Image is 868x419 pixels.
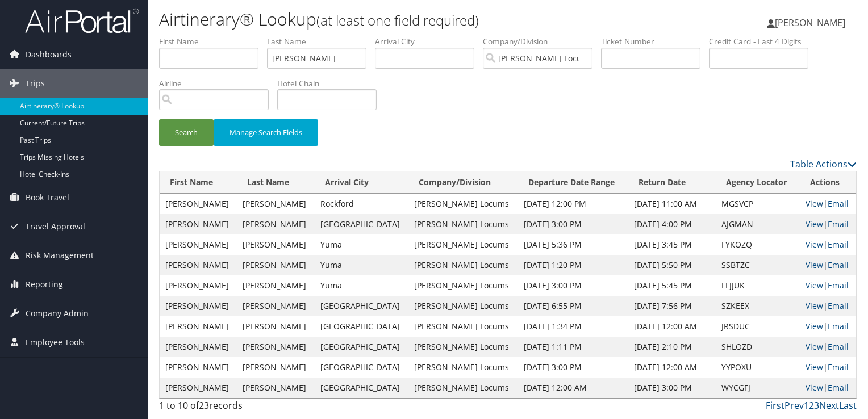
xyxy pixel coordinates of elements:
[828,382,849,393] a: Email
[408,171,518,194] th: Company/Division
[716,255,800,275] td: SSBTZC
[267,36,375,47] label: Last Name
[800,234,856,255] td: |
[408,214,518,234] td: [PERSON_NAME] Locums
[160,255,237,275] td: [PERSON_NAME]
[160,194,237,214] td: [PERSON_NAME]
[483,36,601,47] label: Company/Division
[237,378,314,398] td: [PERSON_NAME]
[716,296,800,316] td: SZKEEX
[315,337,408,357] td: [GEOGRAPHIC_DATA]
[315,275,408,296] td: Yuma
[716,214,800,234] td: AJGMAN
[160,337,237,357] td: [PERSON_NAME]
[716,357,800,378] td: YYPOXU
[716,337,800,357] td: SHLOZD
[775,16,845,29] span: [PERSON_NAME]
[159,399,321,418] div: 1 to 10 of records
[828,280,849,291] a: Email
[408,337,518,357] td: [PERSON_NAME] Locums
[26,299,89,328] span: Company Admin
[160,378,237,398] td: [PERSON_NAME]
[828,321,849,332] a: Email
[806,362,823,372] a: View
[159,36,267,47] label: First Name
[800,171,856,194] th: Actions
[800,214,856,234] td: |
[408,378,518,398] td: [PERSON_NAME] Locums
[199,399,209,412] span: 23
[408,296,518,316] td: [PERSON_NAME] Locums
[408,316,518,337] td: [PERSON_NAME] Locums
[315,214,408,234] td: [GEOGRAPHIC_DATA]
[806,219,823,229] a: View
[828,341,849,352] a: Email
[809,399,814,412] a: 2
[518,234,628,255] td: [DATE] 5:36 PM
[26,270,63,299] span: Reporting
[628,316,716,337] td: [DATE] 12:00 AM
[159,7,624,31] h1: Airtinerary® Lookup
[709,36,817,47] label: Credit Card - Last 4 Digits
[800,357,856,378] td: |
[767,6,857,40] a: [PERSON_NAME]
[800,378,856,398] td: |
[828,198,849,209] a: Email
[806,300,823,311] a: View
[716,171,800,194] th: Agency Locator: activate to sort column ascending
[806,280,823,291] a: View
[26,328,85,357] span: Employee Tools
[628,214,716,234] td: [DATE] 4:00 PM
[159,119,214,146] button: Search
[601,36,709,47] label: Ticket Number
[160,275,237,296] td: [PERSON_NAME]
[237,171,314,194] th: Last Name: activate to sort column ascending
[790,158,857,170] a: Table Actions
[315,234,408,255] td: Yuma
[716,316,800,337] td: JRSDUC
[784,399,804,412] a: Prev
[237,275,314,296] td: [PERSON_NAME]
[408,357,518,378] td: [PERSON_NAME] Locums
[408,234,518,255] td: [PERSON_NAME] Locums
[408,255,518,275] td: [PERSON_NAME] Locums
[518,171,628,194] th: Departure Date Range: activate to sort column ascending
[315,194,408,214] td: Rockford
[806,341,823,352] a: View
[26,241,94,270] span: Risk Management
[315,316,408,337] td: [GEOGRAPHIC_DATA]
[518,337,628,357] td: [DATE] 1:11 PM
[819,399,839,412] a: Next
[26,183,69,212] span: Book Travel
[628,378,716,398] td: [DATE] 3:00 PM
[315,357,408,378] td: [GEOGRAPHIC_DATA]
[518,316,628,337] td: [DATE] 1:34 PM
[800,337,856,357] td: |
[814,399,819,412] a: 3
[628,337,716,357] td: [DATE] 2:10 PM
[160,296,237,316] td: [PERSON_NAME]
[806,198,823,209] a: View
[26,40,72,69] span: Dashboards
[716,275,800,296] td: FFJJUK
[806,259,823,270] a: View
[518,255,628,275] td: [DATE] 1:20 PM
[828,219,849,229] a: Email
[237,255,314,275] td: [PERSON_NAME]
[716,194,800,214] td: MGSVCP
[518,214,628,234] td: [DATE] 3:00 PM
[518,194,628,214] td: [DATE] 12:00 PM
[628,234,716,255] td: [DATE] 3:45 PM
[237,357,314,378] td: [PERSON_NAME]
[828,300,849,311] a: Email
[408,275,518,296] td: [PERSON_NAME] Locums
[160,316,237,337] td: [PERSON_NAME]
[315,296,408,316] td: [GEOGRAPHIC_DATA]
[518,357,628,378] td: [DATE] 3:00 PM
[800,316,856,337] td: |
[408,194,518,214] td: [PERSON_NAME] Locums
[828,362,849,372] a: Email
[518,378,628,398] td: [DATE] 12:00 AM
[160,357,237,378] td: [PERSON_NAME]
[716,234,800,255] td: FYKOZQ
